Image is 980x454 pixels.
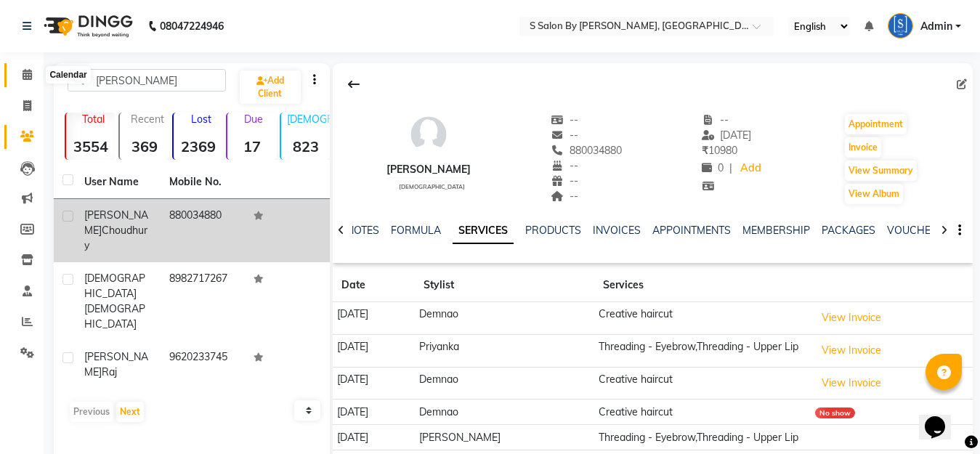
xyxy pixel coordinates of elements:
[333,425,415,450] td: [DATE]
[120,137,169,155] strong: 369
[551,144,622,157] span: 880034880
[72,113,116,126] p: Total
[230,113,277,126] p: Due
[551,129,578,142] span: --
[399,183,465,190] span: [DEMOGRAPHIC_DATA]
[702,144,708,157] span: ₹
[174,137,223,155] strong: 2369
[702,144,737,157] span: 10980
[68,69,226,92] input: Search by Name/Mobile/Email/Code
[822,224,875,237] a: PACKAGES
[815,307,888,329] button: View Invoice
[888,13,913,38] img: Admin
[738,158,764,179] a: Add
[227,137,277,155] strong: 17
[702,161,724,174] span: 0
[84,224,147,252] span: Choudhury
[415,302,594,335] td: Demnao
[920,19,952,34] span: Admin
[845,137,881,158] button: Invoice
[161,262,246,341] td: 8982717267
[333,334,415,367] td: [DATE]
[84,208,148,237] span: [PERSON_NAME]
[161,341,246,389] td: 9620233745
[333,400,415,425] td: [DATE]
[46,66,90,84] div: Calendar
[102,365,117,378] span: raj
[287,113,331,126] p: [DEMOGRAPHIC_DATA]
[742,224,810,237] a: MEMBERSHIP
[551,159,578,172] span: --
[815,372,888,394] button: View Invoice
[702,113,729,126] span: --
[240,70,301,104] a: Add Client
[391,224,441,237] a: FORMULA
[84,272,145,300] span: [DEMOGRAPHIC_DATA]
[37,6,137,46] img: logo
[453,218,514,244] a: SERVICES
[594,302,810,335] td: Creative haircut
[415,269,594,302] th: Stylist
[525,224,581,237] a: PRODUCTS
[415,334,594,367] td: Priyanka
[551,174,578,187] span: --
[887,224,944,237] a: VOUCHERS
[594,269,810,302] th: Services
[845,161,917,181] button: View Summary
[652,224,731,237] a: APPOINTMENTS
[66,137,116,155] strong: 3554
[594,367,810,400] td: Creative haircut
[415,425,594,450] td: [PERSON_NAME]
[161,166,246,199] th: Mobile No.
[84,302,145,331] span: [DEMOGRAPHIC_DATA]
[702,129,752,142] span: [DATE]
[161,199,246,262] td: 880034880
[160,6,224,46] b: 08047224946
[333,302,415,335] td: [DATE]
[815,408,855,418] div: No show
[593,224,641,237] a: INVOICES
[407,113,450,156] img: avatar
[551,113,578,126] span: --
[333,269,415,302] th: Date
[179,113,223,126] p: Lost
[594,334,810,367] td: Threading - Eyebrow,Threading - Upper Lip
[76,166,161,199] th: User Name
[815,339,888,362] button: View Invoice
[729,161,732,176] span: |
[333,367,415,400] td: [DATE]
[551,190,578,203] span: --
[386,162,471,177] div: [PERSON_NAME]
[919,396,965,439] iframe: chat widget
[126,113,169,126] p: Recent
[84,350,148,378] span: [PERSON_NAME]
[415,400,594,425] td: Demnao
[281,137,331,155] strong: 823
[347,224,379,237] a: NOTES
[415,367,594,400] td: Demnao
[845,184,903,204] button: View Album
[594,425,810,450] td: Threading - Eyebrow,Threading - Upper Lip
[116,402,144,422] button: Next
[594,400,810,425] td: Creative haircut
[845,114,907,134] button: Appointment
[339,70,369,98] div: Back to Client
